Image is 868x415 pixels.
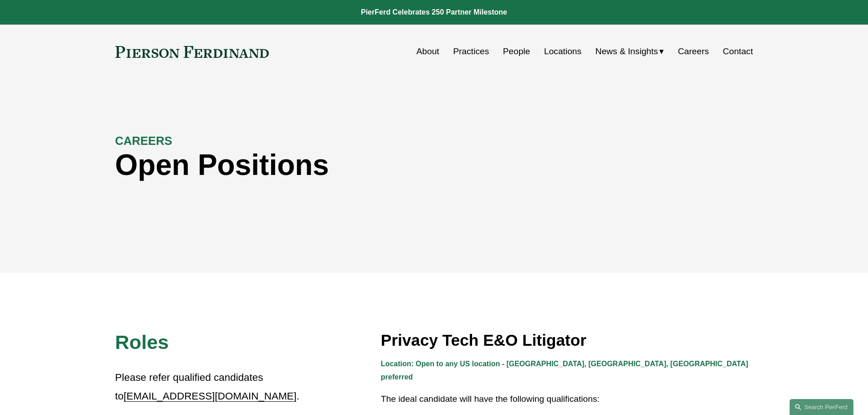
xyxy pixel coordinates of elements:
p: The ideal candidate will have the following qualifications: [381,391,753,407]
a: People [503,43,530,60]
strong: CAREERS [115,134,172,147]
a: Locations [544,43,581,60]
a: Careers [678,43,709,60]
h3: Privacy Tech E&O Litigator [381,330,753,350]
p: Please refer qualified candidates to . [115,369,301,405]
a: folder dropdown [596,43,664,60]
h1: Open Positions [115,149,594,182]
span: Roles [115,331,169,353]
a: About [416,43,439,60]
a: Search this site [790,399,853,415]
a: Contact [723,43,753,60]
strong: Location: Open to any US location - [GEOGRAPHIC_DATA], [GEOGRAPHIC_DATA], [GEOGRAPHIC_DATA] prefe... [381,360,750,381]
span: News & Insights [596,44,658,60]
a: [EMAIL_ADDRESS][DOMAIN_NAME] [123,390,296,402]
a: Practices [453,43,489,60]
